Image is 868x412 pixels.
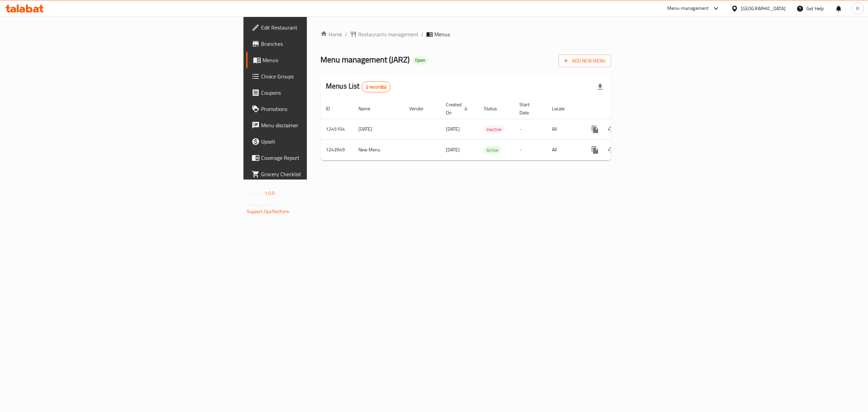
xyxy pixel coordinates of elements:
[421,30,423,38] li: /
[592,79,608,95] div: Export file
[361,81,391,92] div: Total records count
[519,100,538,117] span: Start Date
[409,105,432,113] span: Vendor
[261,170,383,178] span: Grocery Checklist
[484,105,506,113] span: Status
[261,137,383,146] span: Upsell
[326,81,391,92] h2: Menus List
[412,56,428,64] div: Open
[587,142,603,158] button: more
[320,98,657,161] table: enhanced table
[246,166,389,182] a: Grocery Checklist
[434,30,450,38] span: Menus
[552,105,573,113] span: Locale
[446,125,460,133] span: [DATE]
[587,121,603,137] button: more
[246,150,389,166] a: Coverage Report
[246,117,389,133] a: Menu disclaimer
[547,139,581,160] td: All
[320,30,611,38] nav: breadcrumb
[446,145,460,154] span: [DATE]
[261,154,383,162] span: Coverage Report
[514,139,547,160] td: -
[358,105,379,113] span: Name
[246,133,389,150] a: Upsell
[581,98,657,119] th: Actions
[264,189,275,198] span: 1.0.0
[247,200,278,209] span: Get support on:
[514,119,547,139] td: -
[246,101,389,117] a: Promotions
[261,23,383,32] span: Edit Restaurant
[362,84,391,90] span: 2 record(s)
[412,57,428,63] span: Open
[484,146,501,154] span: Active
[741,5,786,12] div: [GEOGRAPHIC_DATA]
[246,19,389,36] a: Edit Restaurant
[446,100,470,117] span: Created On
[261,121,383,129] span: Menu disclaimer
[856,5,859,12] span: R
[261,105,383,113] span: Promotions
[603,121,619,137] button: Change Status
[246,85,389,101] a: Coupons
[247,207,290,216] a: Support.OpsPlatform
[246,68,389,85] a: Choice Groups
[558,55,611,67] button: Add New Menu
[261,89,383,97] span: Coupons
[564,57,606,65] span: Add New Menu
[262,56,383,64] span: Menus
[667,4,709,13] div: Menu-management
[484,126,504,133] span: Inactive
[261,40,383,48] span: Branches
[547,119,581,139] td: All
[246,52,389,68] a: Menus
[246,36,389,52] a: Branches
[261,72,383,80] span: Choice Groups
[247,189,263,198] span: Version:
[603,142,619,158] button: Change Status
[326,105,339,113] span: ID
